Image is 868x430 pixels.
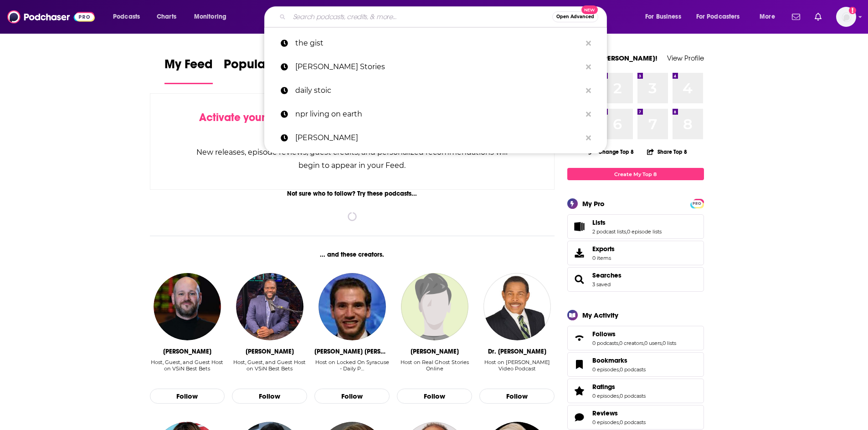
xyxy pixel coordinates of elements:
[264,126,607,150] a: [PERSON_NAME]
[196,146,509,172] div: New releases, episode reviews, guest credits, and personalized recommendations will begin to appe...
[592,393,619,399] a: 0 episodes
[592,383,615,391] span: Ratings
[314,359,390,372] div: Host on Locked On Syracuse - Daily P…
[314,348,390,355] div: Jackson Holzer
[592,340,618,346] a: 0 podcasts
[224,56,301,77] span: Popular Feed
[318,273,386,340] a: Jackson Holzer
[411,348,459,355] div: Carol Hughes
[581,5,598,14] span: New
[264,102,607,126] a: npr living on earth
[592,366,619,373] a: 0 episodes
[483,273,551,340] img: Dr. Bill Winston
[150,359,225,372] div: Host, Guest, and Guest Host on VSiN Best Bets
[164,56,213,77] span: My Feed
[232,389,307,404] button: Follow
[570,332,589,344] a: Follows
[264,55,607,79] a: [PERSON_NAME] Stories
[264,79,607,102] a: daily stoic
[314,359,390,379] div: Host on Locked On Syracuse - Daily P…
[592,419,619,425] a: 0 episodes
[619,393,620,399] span: ,
[264,31,607,55] a: the gist
[643,340,644,346] span: ,
[224,56,301,84] a: Popular Feed
[7,8,95,25] a: Podchaser - Follow, Share and Rate Podcasts
[397,359,472,379] div: Host on Real Ghost Stories Online
[696,10,740,23] span: For Podcasters
[246,348,294,355] div: Femi Abebefe
[692,200,703,207] span: PRO
[567,326,704,350] span: Follows
[570,411,589,424] a: Reviews
[627,228,662,235] a: 0 episode lists
[626,228,627,235] span: ,
[620,419,646,425] a: 0 podcasts
[582,199,605,208] div: My Pro
[295,126,581,150] p: ryen russillo
[620,366,646,373] a: 0 podcasts
[667,54,704,62] a: View Profile
[619,340,643,346] a: 0 creators
[645,10,681,23] span: For Business
[592,218,606,227] span: Lists
[295,102,581,126] p: npr living on earth
[567,379,704,403] span: Ratings
[592,330,616,338] span: Follows
[188,10,238,24] button: open menu
[232,359,307,379] div: Host, Guest, and Guest Host on VSiN Best Bets
[592,271,621,279] a: Searches
[592,218,662,227] a: Lists
[556,15,594,19] span: Open Advanced
[592,255,615,261] span: 0 items
[618,340,619,346] span: ,
[401,273,468,340] img: Carol Hughes
[488,348,546,355] div: Dr. Bill Winston
[194,10,226,23] span: Monitoring
[570,247,589,259] span: Exports
[157,10,176,23] span: Charts
[567,241,704,265] a: Exports
[567,267,704,292] span: Searches
[567,168,704,180] a: Create My Top 8
[150,389,225,404] button: Follow
[849,7,856,14] svg: Add a profile image
[644,340,662,346] a: 0 users
[592,356,627,364] span: Bookmarks
[113,10,140,23] span: Podcasts
[273,6,616,27] div: Search podcasts, credits, & more...
[567,54,657,62] a: Welcome [PERSON_NAME]!
[582,311,618,319] div: My Activity
[236,273,303,340] img: Femi Abebefe
[692,200,703,207] a: PRO
[314,389,390,404] button: Follow
[150,359,225,379] div: Host, Guest, and Guest Host on VSiN Best Bets
[619,419,620,425] span: ,
[295,55,581,79] p: Mohr Stories
[232,359,307,372] div: Host, Guest, and Guest Host on VSiN Best Bets
[154,273,221,340] img: Wes Reynolds
[151,10,182,24] a: Charts
[567,352,704,377] span: Bookmarks
[295,31,581,55] p: the gist
[567,214,704,239] span: Lists
[479,389,555,404] button: Follow
[150,190,555,197] div: Not sure who to follow? Try these podcasts...
[570,273,589,286] a: Searches
[592,245,615,253] span: Exports
[163,348,211,355] div: Wes Reynolds
[150,251,555,258] div: ... and these creators.
[788,9,804,25] a: Show notifications dropdown
[592,330,676,338] a: Follows
[199,111,293,124] span: Activate your Feed
[592,409,646,417] a: Reviews
[592,228,626,235] a: 2 podcast lists
[570,358,589,371] a: Bookmarks
[397,359,472,372] div: Host on Real Ghost Stories Online
[583,146,640,157] button: Change Top 8
[479,359,555,379] div: Host on Bill Winston Video Podcast
[196,111,509,137] div: by following Podcasts, Creators, Lists, and other Users!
